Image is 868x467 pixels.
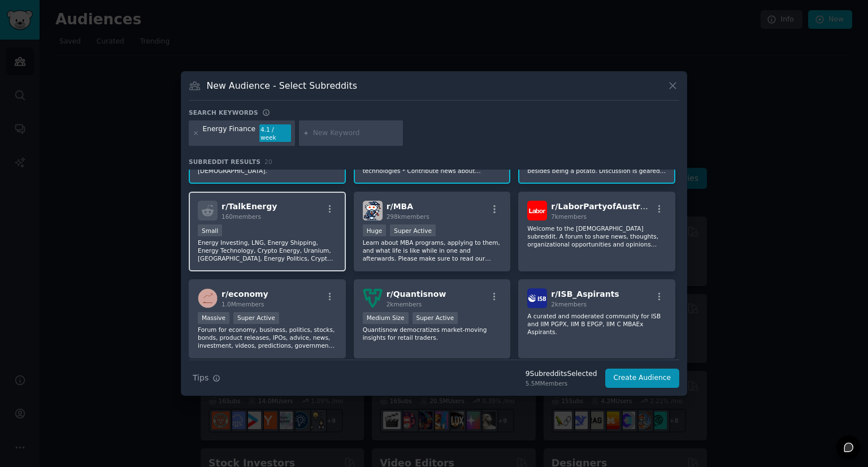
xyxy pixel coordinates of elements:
img: economy [198,288,218,308]
span: Subreddit Results [189,158,261,166]
span: 2k members [387,301,422,308]
span: r/ TalkEnergy [222,202,277,211]
div: Massive [198,312,229,324]
div: Medium Size [363,312,409,324]
p: Learn about MBA programs, applying to them, and what life is like while in one and afterwards. Pl... [363,239,502,262]
span: 7k members [551,213,587,220]
button: Create Audience [605,369,680,388]
div: Energy Finance [203,124,256,142]
div: Huge [363,224,387,236]
span: r/ LaborPartyofAustralia [551,202,656,211]
span: 298k members [387,213,429,220]
div: Super Active [390,224,436,236]
p: Forum for economy, business, politics, stocks, bonds, product releases, IPOs, advice, news, inves... [198,326,337,349]
h3: New Audience - Select Subreddits [207,80,357,92]
span: 2k members [551,301,587,308]
span: r/ economy [222,289,268,299]
div: Small [198,224,222,236]
span: 1.0M members [222,301,264,308]
div: 5.5M Members [526,379,597,387]
span: r/ Quantisnow [387,289,446,299]
div: 4.1 / week [259,124,291,142]
div: Super Active [233,312,279,324]
p: Energy Investing, LNG, Energy Shipping, Energy Technology, Crypto Energy, Uranium, [GEOGRAPHIC_DA... [198,239,337,262]
span: r/ MBA [387,202,413,211]
span: Tips [193,372,209,384]
input: New Keyword [313,128,399,139]
p: Welcome to the [DEMOGRAPHIC_DATA] subreddit. A forum to share news, thoughts, organizational oppo... [527,224,666,248]
p: Quantisnow democratizes market-moving insights for retail traders. [363,326,502,341]
span: 20 [264,158,272,165]
span: 160 members [222,213,261,220]
img: ISB_Aspirants [527,288,547,308]
img: MBA [363,201,383,220]
p: A curated and moderated community for ISB and IIM PGPX, IIM B EPGP, IIM C MBAEx Aspirants. [527,312,666,336]
h3: Search keywords [189,109,258,116]
img: Quantisnow [363,288,383,308]
button: Tips [189,368,224,388]
div: 9 Subreddit s Selected [526,369,597,379]
span: r/ ISB_Aspirants [551,289,619,299]
img: LaborPartyofAustralia [527,201,547,220]
div: Super Active [413,312,458,324]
